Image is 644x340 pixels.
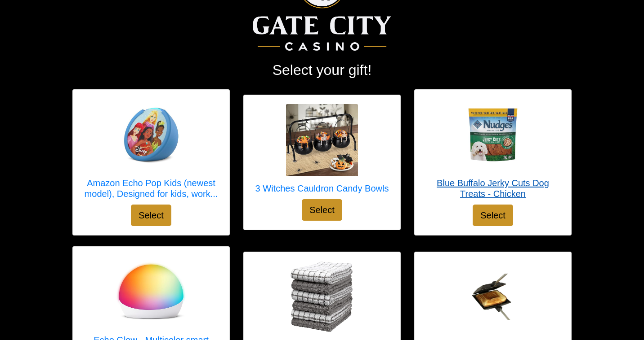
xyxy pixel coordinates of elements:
[424,99,562,205] a: Blue Buffalo Jerky Cuts Dog Treats - Chicken Blue Buffalo Jerky Cuts Dog Treats - Chicken
[286,104,358,176] img: 3 Witches Cauldron Candy Bowls
[255,183,389,194] h5: 3 Witches Cauldron Candy Bowls
[473,205,513,226] button: Select
[457,99,529,170] img: Blue Buffalo Jerky Cuts Dog Treats - Chicken
[115,99,187,170] img: Amazon Echo Pop Kids (newest model), Designed for kids, works with our smartest AI assistant - Al...
[115,256,187,327] img: Echo Glow - Multicolor smart lamp, Works with Alexa
[82,178,220,199] h5: Amazon Echo Pop Kids (newest model), Designed for kids, work...
[424,178,562,199] h5: Blue Buffalo Jerky Cuts Dog Treats - Chicken
[82,99,220,205] a: Amazon Echo Pop Kids (newest model), Designed for kids, works with our smartest AI assistant - Al...
[255,104,389,199] a: 3 Witches Cauldron Candy Bowls 3 Witches Cauldron Candy Bowls
[457,274,529,320] img: Cast Iron Camp Cooker - Pie Iron Sandwich Maker - Pre-Seasoned
[131,205,171,226] button: Select
[286,261,358,333] img: Bumble Kitchen Towels 6-Pack - Gray
[302,199,342,221] button: Select
[72,61,572,78] h2: Select your gift!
